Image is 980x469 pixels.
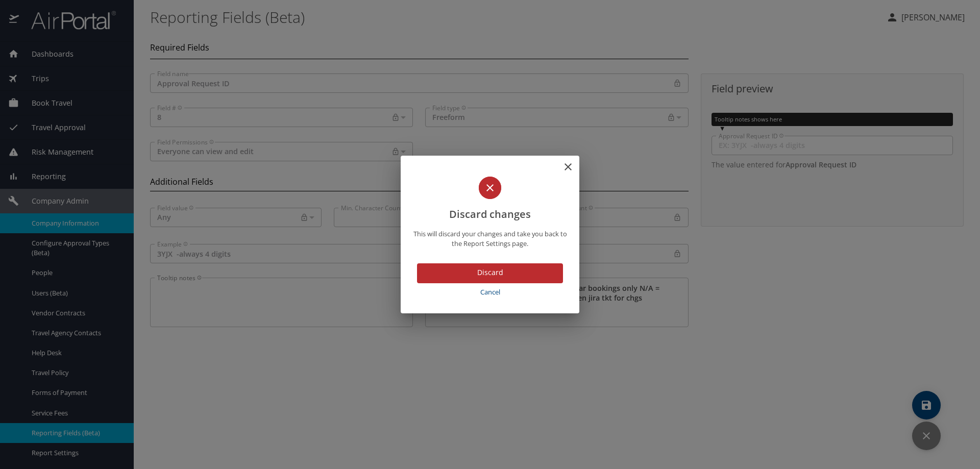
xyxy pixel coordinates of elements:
[417,263,563,283] button: Discard
[425,266,555,279] span: Discard
[413,177,567,223] h2: Discard changes
[421,286,559,298] span: Cancel
[413,229,567,249] p: This will discard your changes and take you back to the Report Settings page.
[417,283,563,301] button: Cancel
